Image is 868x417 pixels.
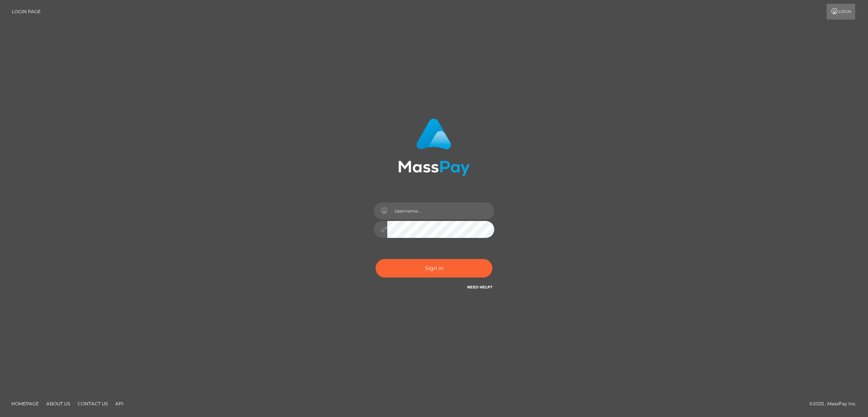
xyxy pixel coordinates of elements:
div: © 2025 , MassPay Inc. [809,400,862,408]
input: Username... [387,202,494,219]
a: Login Page [12,4,41,20]
img: MassPay Login [398,118,470,176]
a: Login [827,4,855,20]
a: About Us [43,398,73,409]
button: Sign in [376,259,492,277]
a: Contact Us [75,398,111,409]
a: Homepage [8,398,42,409]
a: Need Help? [467,285,492,290]
a: API [112,398,127,409]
